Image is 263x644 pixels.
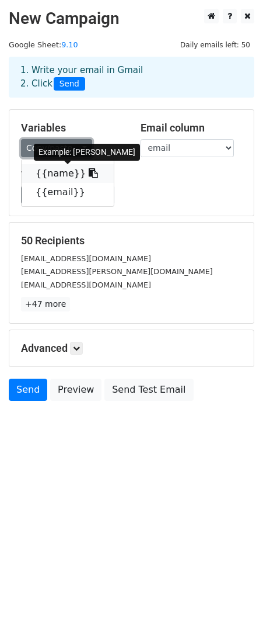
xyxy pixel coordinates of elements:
a: +47 more [21,297,70,311]
div: Example: [PERSON_NAME] [34,144,140,161]
a: {{name}} [22,164,114,183]
small: Google Sheet: [9,40,78,49]
a: Daily emails left: 50 [176,40,254,49]
span: Send [54,77,85,91]
small: [EMAIL_ADDRESS][PERSON_NAME][DOMAIN_NAME] [21,267,213,276]
div: 1. Write your email in Gmail 2. Click [12,64,251,91]
iframe: Chat Widget [205,588,263,644]
div: 聊天小组件 [205,588,263,644]
small: [EMAIL_ADDRESS][DOMAIN_NAME] [21,281,151,289]
a: Send [9,379,47,401]
a: Preview [50,379,101,401]
a: Send Test Email [104,379,193,401]
h5: Variables [21,122,123,134]
a: {{email}} [22,183,114,202]
h5: Advanced [21,342,242,355]
a: Copy/paste... [21,139,92,157]
a: 9.10 [61,40,78,49]
span: Daily emails left: 50 [176,39,254,51]
h5: Email column [141,122,243,134]
h2: New Campaign [9,9,254,29]
h5: 50 Recipients [21,234,242,247]
small: [EMAIL_ADDRESS][DOMAIN_NAME] [21,254,151,263]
